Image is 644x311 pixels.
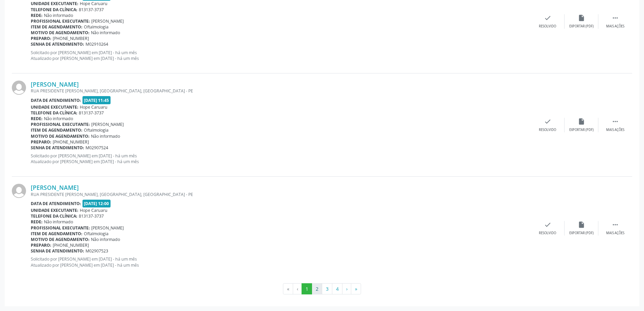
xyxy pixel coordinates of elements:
[91,133,120,139] span: Não informado
[31,30,90,36] b: Motivo de agendamento:
[53,36,89,41] span: [PHONE_NUMBER]
[342,283,351,295] button: Go to next page
[53,139,89,145] span: [PHONE_NUMBER]
[53,242,89,248] span: [PHONE_NUMBER]
[31,213,77,219] b: Telefone da clínica:
[12,283,632,295] ul: Pagination
[31,116,43,121] b: Rede:
[31,41,84,47] b: Senha de atendimento:
[544,14,551,22] i: check
[86,41,108,47] span: M02910264
[31,201,81,206] b: Data de atendimento:
[91,237,120,242] span: Não informado
[31,1,78,6] b: Unidade executante:
[31,184,79,191] a: [PERSON_NAME]
[539,128,556,132] div: Resolvido
[79,110,104,116] span: 813137-3737
[31,139,51,145] b: Preparo:
[44,219,73,225] span: Não informado
[302,283,312,295] button: Go to page 1
[31,145,84,151] b: Senha de atendimento:
[80,1,108,6] span: Hope Caruaru
[91,30,120,36] span: Não informado
[569,24,594,29] div: Exportar (PDF)
[86,145,108,151] span: M02907524
[31,81,79,88] a: [PERSON_NAME]
[12,81,26,95] img: img
[79,7,104,13] span: 813137-3737
[44,116,73,121] span: Não informado
[31,153,531,164] p: Solicitado por [PERSON_NAME] em [DATE] - há um mês Atualizado por [PERSON_NAME] em [DATE] - há um...
[31,110,77,116] b: Telefone da clínica:
[606,24,624,29] div: Mais ações
[84,231,109,237] span: Oftalmologia
[12,184,26,198] img: img
[569,128,594,132] div: Exportar (PDF)
[539,231,556,236] div: Resolvido
[31,237,90,242] b: Motivo de agendamento:
[31,36,51,41] b: Preparo:
[79,213,104,219] span: 813137-3737
[31,97,81,103] b: Data de atendimento:
[606,231,624,236] div: Mais ações
[569,231,594,236] div: Exportar (PDF)
[332,283,342,295] button: Go to page 4
[86,248,108,254] span: M02907523
[31,104,78,110] b: Unidade executante:
[31,256,531,268] p: Solicitado por [PERSON_NAME] em [DATE] - há um mês Atualizado por [PERSON_NAME] em [DATE] - há um...
[544,221,551,228] i: check
[612,118,619,125] i: 
[31,50,531,61] p: Solicitado por [PERSON_NAME] em [DATE] - há um mês Atualizado por [PERSON_NAME] em [DATE] - há um...
[31,121,90,127] b: Profissional executante:
[91,225,124,231] span: [PERSON_NAME]
[606,128,624,132] div: Mais ações
[80,104,108,110] span: Hope Caruaru
[31,225,90,231] b: Profissional executante:
[84,24,109,30] span: Oftalmologia
[31,242,51,248] b: Preparo:
[31,192,531,197] div: RUA PRESIDENTE [PERSON_NAME], [GEOGRAPHIC_DATA], [GEOGRAPHIC_DATA] - PE
[31,13,43,18] b: Rede:
[80,207,108,213] span: Hope Caruaru
[31,133,90,139] b: Motivo de agendamento:
[544,118,551,125] i: check
[31,231,82,237] b: Item de agendamento:
[312,283,322,295] button: Go to page 2
[612,14,619,22] i: 
[31,24,82,30] b: Item de agendamento:
[82,96,111,104] span: [DATE] 11:45
[31,18,90,24] b: Profissional executante:
[31,219,43,225] b: Rede:
[578,14,585,22] i: insert_drive_file
[322,283,332,295] button: Go to page 3
[578,118,585,125] i: insert_drive_file
[612,221,619,228] i: 
[31,127,82,133] b: Item de agendamento:
[31,248,84,254] b: Senha de atendimento:
[31,207,78,213] b: Unidade executante:
[84,127,109,133] span: Oftalmologia
[539,24,556,29] div: Resolvido
[44,13,73,18] span: Não informado
[351,283,361,295] button: Go to last page
[82,200,111,207] span: [DATE] 12:00
[31,7,77,13] b: Telefone da clínica:
[31,88,531,94] div: RUA PRESIDENTE [PERSON_NAME], [GEOGRAPHIC_DATA], [GEOGRAPHIC_DATA] - PE
[578,221,585,228] i: insert_drive_file
[91,18,124,24] span: [PERSON_NAME]
[91,121,124,127] span: [PERSON_NAME]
